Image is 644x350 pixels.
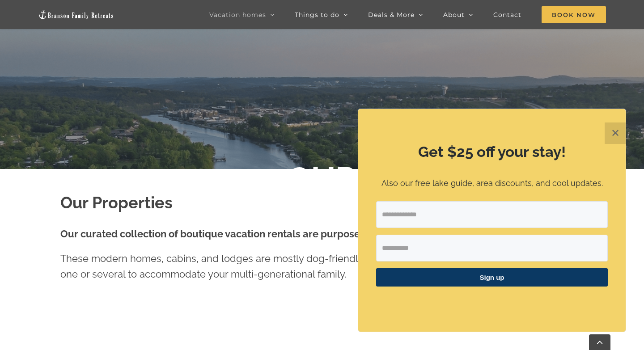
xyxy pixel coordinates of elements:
[605,122,626,144] button: Close
[60,251,584,282] p: These modern homes, cabins, and lodges are mostly dog-friendly and some are wheelchair accessible...
[38,9,114,20] img: Branson Family Retreats Logo
[60,228,458,240] strong: Our curated collection of boutique vacation rentals are purpose-built for your family.
[542,6,606,23] span: Book Now
[376,298,608,307] p: ​
[376,268,608,287] button: Sign up
[295,12,339,18] span: Things to do
[209,12,266,18] span: Vacation homes
[368,12,415,18] span: Deals & More
[376,142,608,162] h2: Get $25 off your stay!
[376,177,608,190] p: Also our free lake guide, area discounts, and cool updates.
[257,160,388,236] b: OUR HOUSES
[376,235,608,261] input: First Name
[443,12,465,18] span: About
[60,193,173,212] strong: Our Properties
[493,12,521,18] span: Contact
[376,201,608,228] input: Email Address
